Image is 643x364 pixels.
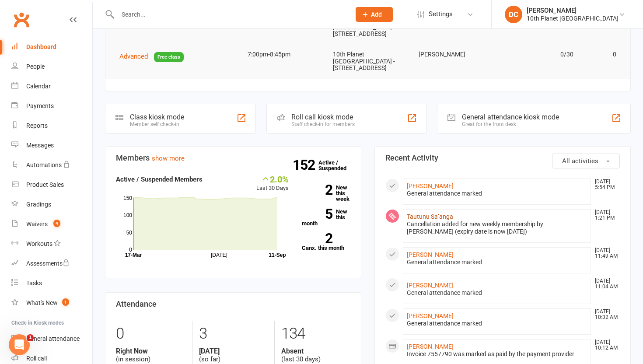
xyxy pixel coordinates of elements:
a: General attendance kiosk mode [11,329,92,349]
div: Workouts [26,240,52,247]
button: AdvancedFree class [119,51,184,62]
a: Messages [11,136,92,155]
a: Assessments [11,254,92,273]
h3: Members [116,154,350,162]
div: Payments [26,102,54,109]
a: Tautunu Sa’anga [407,213,453,220]
h3: Attendance [116,300,350,308]
div: Reports [26,122,48,129]
div: People [26,63,45,70]
td: 0/30 [496,44,581,65]
h3: Recent Activity [385,154,620,162]
a: [PERSON_NAME] [407,182,454,189]
div: Assessments [26,260,70,267]
a: Gradings [11,195,92,214]
div: 3 [199,321,268,347]
span: 1 [62,298,69,306]
div: General attendance [26,335,80,342]
a: [PERSON_NAME] [407,343,454,350]
a: 5New this month [302,209,351,226]
strong: Absent [281,347,350,355]
td: [PERSON_NAME] [411,44,496,65]
div: General attendance marked [407,259,587,266]
time: [DATE] 1:21 PM [591,210,619,221]
button: All activities [552,154,620,168]
strong: 5 [302,207,332,220]
div: Product Sales [26,181,64,188]
td: 10th Planet [GEOGRAPHIC_DATA] - [STREET_ADDRESS] [325,44,410,78]
div: General attendance marked [407,190,587,197]
a: Dashboard [11,37,92,57]
div: Class kiosk mode [130,113,184,121]
div: Gradings [26,201,51,208]
div: Messages [26,142,54,149]
time: [DATE] 10:32 AM [591,309,619,320]
div: Calendar [26,83,51,90]
div: 10th Planet [GEOGRAPHIC_DATA] [527,14,619,22]
span: All activities [562,157,598,165]
td: 0 [581,44,624,65]
span: 4 [53,220,60,227]
span: 1 [27,334,34,341]
div: 2.0% [256,174,289,184]
div: Member self check-in [130,121,184,127]
a: People [11,57,92,77]
time: [DATE] 5:54 PM [591,179,619,190]
span: Add [371,11,382,18]
div: Staff check-in for members [291,121,355,127]
strong: 2 [302,183,332,196]
div: (so far) [199,347,268,364]
div: 0 [116,321,185,347]
a: What's New1 [11,293,92,313]
a: Automations [11,155,92,175]
strong: 2 [302,232,332,245]
a: Calendar [11,77,92,96]
time: [DATE] 11:04 AM [591,278,619,290]
time: [DATE] 11:49 AM [591,248,619,259]
strong: Right Now [116,347,185,355]
div: Dashboard [26,43,56,50]
a: Reports [11,116,92,136]
a: [PERSON_NAME] [407,282,454,289]
div: 134 [281,321,350,347]
div: Automations [26,161,62,168]
input: Search... [115,8,344,21]
div: [PERSON_NAME] [527,7,619,14]
a: 152Active / Suspended [318,153,357,178]
a: 2Canx. this month [302,233,351,251]
a: Tasks [11,273,92,293]
a: 2New this week [302,185,351,202]
time: [DATE] 10:12 AM [591,339,619,351]
button: Add [356,7,393,22]
div: Tasks [26,280,42,287]
a: [PERSON_NAME] [407,312,454,319]
span: Free class [154,52,184,62]
iframe: Intercom live chat [9,334,30,355]
a: Waivers 4 [11,214,92,234]
strong: Active / Suspended Members [116,175,203,183]
div: DC [505,6,522,23]
a: Payments [11,96,92,116]
div: Last 30 Days [256,174,289,193]
span: Settings [429,4,453,24]
span: Advanced [119,52,148,60]
div: General attendance kiosk mode [462,113,559,121]
a: Product Sales [11,175,92,195]
a: Workouts [11,234,92,254]
div: Cancellation added for new weekly membership by [PERSON_NAME] (expiry date is now [DATE]) [407,220,587,235]
div: Invoice 7557790 was marked as paid by the payment provider [407,350,587,358]
div: Roll call kiosk mode [291,113,355,121]
a: Clubworx [10,9,32,31]
div: (last 30 days) [281,347,350,364]
a: show more [152,154,185,162]
div: Great for the front desk [462,121,559,127]
strong: 152 [293,158,318,171]
div: (in session) [116,347,185,364]
div: Waivers [26,220,48,227]
td: 7:00pm-8:45pm [240,44,325,65]
div: General attendance marked [407,289,587,297]
div: Roll call [26,355,47,362]
strong: [DATE] [199,347,268,355]
div: General attendance marked [407,320,587,327]
a: [PERSON_NAME] [407,251,454,258]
